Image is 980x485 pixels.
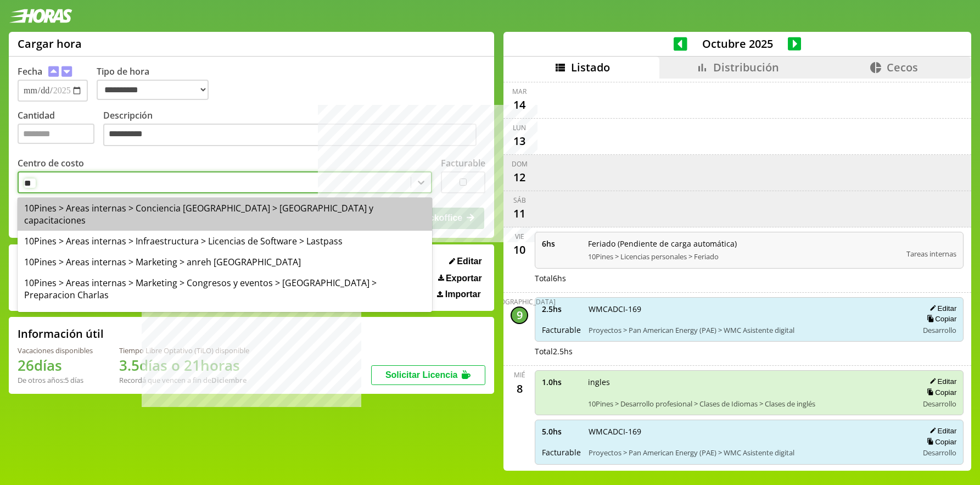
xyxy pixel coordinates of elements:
[511,205,528,222] div: 11
[483,297,556,306] div: [DEMOGRAPHIC_DATA]
[503,79,971,469] div: scrollable content
[457,257,481,266] span: Editar
[542,325,581,335] span: Facturable
[445,289,481,299] span: Importar
[535,273,964,283] div: Total 6 hs
[18,355,93,375] h1: 26 días
[512,87,527,96] div: mar
[542,426,581,437] span: 5.0 hs
[923,314,956,324] button: Copiar
[18,272,432,305] div: 10Pines > Areas internas > Marketing > Congresos y eventos > [GEOGRAPHIC_DATA] > Preparacion Charlas
[542,304,581,314] span: 2.5 hs
[588,252,899,261] span: 10Pines > Licencias personales > Feriado
[18,252,432,272] div: 10Pines > Areas internas > Marketing > anreh [GEOGRAPHIC_DATA]
[571,60,610,75] span: Listado
[18,198,432,231] div: 10Pines > Areas internas > Conciencia [GEOGRAPHIC_DATA] > [GEOGRAPHIC_DATA] y capacitaciones
[589,304,910,314] span: WMCADCI-169
[542,447,581,458] span: Facturable
[446,256,485,267] button: Editar
[513,123,526,132] div: lun
[18,231,432,252] div: 10Pines > Areas internas > Infraestructura > Licencias de Software > Lastpass
[926,377,956,386] button: Editar
[103,109,485,149] label: Descripción
[512,159,528,169] div: dom
[923,399,956,409] span: Desarrollo
[18,305,432,338] div: 10Pines > Areas internas > Marketing > Webinar > Webinar Tecnicas Avanzadas de Diseño - Parte 1 -...
[713,60,779,75] span: Distribución
[97,80,209,100] select: Tipo de hora
[119,375,249,385] div: Recordá que vencen a fin de
[371,365,485,385] button: Solicitar Licencia
[513,196,526,205] div: sáb
[103,124,477,147] textarea: Descripción
[511,96,528,114] div: 14
[511,306,528,324] div: 9
[588,399,910,409] span: 10Pines > Desarrollo profesional > Clases de Idiomas > Clases de inglés
[923,325,956,335] span: Desarrollo
[18,345,93,355] div: Vacaciones disponibles
[18,124,94,144] input: Cantidad
[119,355,249,375] h1: 3.5 días o 21 horas
[511,241,528,259] div: 10
[687,36,788,51] span: Octubre 2025
[18,326,104,341] h2: Información útil
[18,157,84,169] label: Centro de costo
[441,157,485,169] label: Facturable
[119,345,249,355] div: Tiempo Libre Optativo (TiLO) disponible
[385,370,458,380] span: Solicitar Licencia
[923,448,956,458] span: Desarrollo
[926,426,956,436] button: Editar
[923,388,956,397] button: Copiar
[515,232,524,241] div: vie
[923,437,956,447] button: Copiar
[589,325,910,335] span: Proyectos > Pan American Energy (PAE) > WMC Asistente digital
[18,36,82,51] h1: Cargar hora
[446,274,482,283] span: Exportar
[589,426,910,437] span: WMCADCI-169
[514,370,525,380] div: mié
[906,249,956,259] span: Tareas internas
[18,375,93,385] div: De otros años: 5 días
[535,346,964,356] div: Total 2.5 hs
[18,65,42,77] label: Fecha
[887,60,918,75] span: Cecos
[542,377,580,387] span: 1.0 hs
[435,273,485,284] button: Exportar
[588,377,910,387] span: ingles
[9,9,72,23] img: logotipo
[211,375,247,385] b: Diciembre
[589,448,910,458] span: Proyectos > Pan American Energy (PAE) > WMC Asistente digital
[588,238,899,249] span: Feriado (Pendiente de carga automática)
[97,65,217,102] label: Tipo de hora
[18,109,103,149] label: Cantidad
[542,238,580,249] span: 6 hs
[511,380,528,397] div: 8
[926,304,956,313] button: Editar
[511,169,528,186] div: 12
[511,132,528,150] div: 13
